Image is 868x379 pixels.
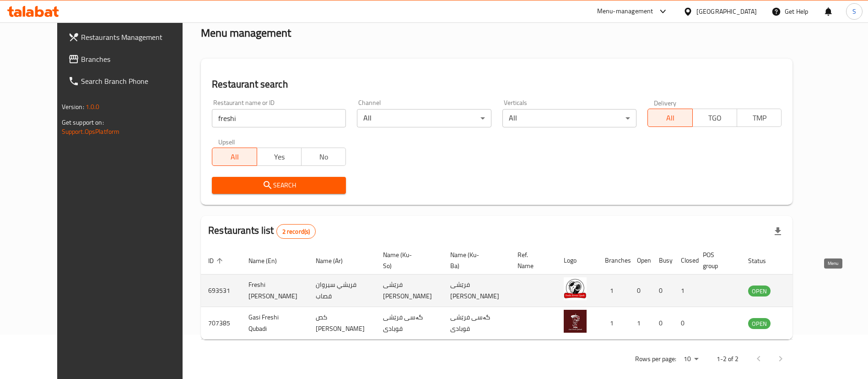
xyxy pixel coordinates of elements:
[383,249,432,271] span: Name (Ku-So)
[748,318,771,329] div: OPEN
[443,275,510,307] td: فرێشی [PERSON_NAME]
[748,286,771,297] span: OPEN
[201,247,820,340] table: enhanced table
[696,111,733,125] span: TGO
[301,148,346,166] button: No
[703,249,730,271] span: POS group
[652,275,674,307] td: 0
[741,111,778,125] span: TMP
[212,148,257,166] button: All
[86,101,100,113] span: 1.0.0
[212,177,346,194] button: Search
[81,32,195,43] span: Restaurants Management
[277,227,316,236] span: 2 record(s)
[635,353,676,365] p: Rows per page:
[598,247,630,275] th: Branches
[556,247,598,275] th: Logo
[717,353,739,365] p: 1-2 of 2
[674,247,695,275] th: Closed
[212,109,346,127] input: Search for restaurant name or ID..
[62,126,120,137] a: Support.OpsPlatform
[748,255,778,266] span: Status
[443,307,510,340] td: گەسی فرێشی قوبادی
[305,150,342,164] span: No
[518,249,545,271] span: Ref. Name
[241,275,308,307] td: Freshi [PERSON_NAME]
[680,352,702,366] div: Rows per page:
[376,275,443,307] td: فرێشی [PERSON_NAME]
[257,148,302,166] button: Yes
[208,255,226,266] span: ID
[767,220,789,242] div: Export file
[598,275,630,307] td: 1
[201,275,241,307] td: 693531
[308,275,376,307] td: فريشي سیروان قصاب
[212,77,782,91] h2: Restaurant search
[652,111,689,125] span: All
[696,6,757,16] div: [GEOGRAPHIC_DATA]
[61,70,202,92] a: Search Branch Phone
[630,247,652,275] th: Open
[652,247,674,275] th: Busy
[216,150,253,164] span: All
[241,307,308,340] td: Gasi Freshi Qubadi
[502,109,636,127] div: All
[852,6,856,16] span: S
[248,255,289,266] span: Name (En)
[597,6,653,17] div: Menu-management
[737,109,782,127] button: TMP
[674,275,695,307] td: 1
[261,150,298,164] span: Yes
[219,180,339,191] span: Search
[357,109,491,127] div: All
[647,109,692,127] button: All
[674,307,695,340] td: 0
[564,310,587,333] img: Gasi Freshi Qubadi
[376,307,443,340] td: گەسی فرێشی قوبادی
[81,76,195,87] span: Search Branch Phone
[598,307,630,340] td: 1
[316,255,355,266] span: Name (Ar)
[654,99,677,106] label: Delivery
[201,26,291,40] h2: Menu management
[308,307,376,340] td: كص [PERSON_NAME]
[692,109,737,127] button: TGO
[61,48,202,70] a: Branches
[208,224,316,239] h2: Restaurants list
[218,138,235,145] label: Upsell
[62,101,84,113] span: Version:
[652,307,674,340] td: 0
[630,307,652,340] td: 1
[564,277,587,300] img: Freshi Sirwan Qasab
[81,54,195,65] span: Branches
[789,247,820,275] th: Action
[630,275,652,307] td: 0
[61,26,202,48] a: Restaurants Management
[201,307,241,340] td: 707385
[748,319,771,329] span: OPEN
[450,249,499,271] span: Name (Ku-Ba)
[748,286,771,297] div: OPEN
[276,224,316,239] div: Total records count
[62,116,104,128] span: Get support on:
